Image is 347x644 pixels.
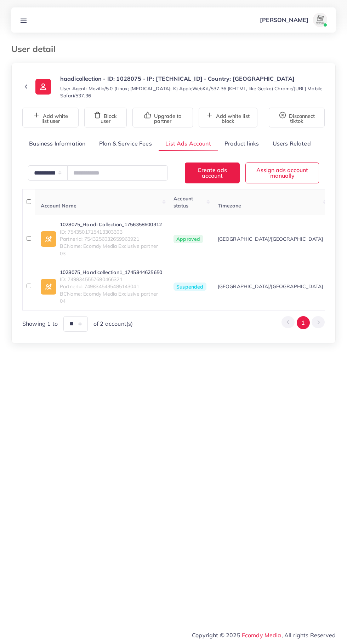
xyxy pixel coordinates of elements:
[60,228,162,235] span: ID: 7543501715413303303
[22,136,92,151] a: Business Information
[173,195,193,209] span: Account status
[218,283,323,290] span: [GEOGRAPHIC_DATA]/[GEOGRAPHIC_DATA]
[159,136,218,151] a: List Ads Account
[11,44,61,54] h3: User detail
[185,163,240,183] button: Create ads account
[60,85,325,99] small: User Agent: Mozilla/5.0 (Linux; [MEDICAL_DATA]; K) AppleWebKit/537.36 (KHTML, like Gecko) Chrome/...
[41,279,56,295] img: ic-ad-info.7fc67b75.svg
[192,631,336,639] span: Copyright © 2025
[41,231,56,247] img: ic-ad-info.7fc67b75.svg
[218,203,241,209] span: Timezone
[35,79,51,95] img: ic-user-info.36bf1079.svg
[173,283,206,291] span: Suspended
[281,316,325,329] ul: Pagination
[92,136,159,151] a: Plan & Service Fees
[132,108,193,127] button: Upgrade to partner
[84,108,127,127] button: Block user
[41,203,76,209] span: Account Name
[218,235,323,243] span: [GEOGRAPHIC_DATA]/[GEOGRAPHIC_DATA]
[60,221,162,228] a: 1028075_Haadi Collection_1756358600312
[269,108,325,127] button: Disconnect tiktok
[266,136,317,151] a: Users Related
[281,631,336,639] span: , All rights Reserved
[60,276,162,283] span: ID: 7498345557690466321
[60,269,162,276] a: 1028075_Haadicollection1_1745844625650
[218,136,266,151] a: Product links
[60,290,162,305] span: BCName: Ecomdy Media Exclusive partner 04
[256,13,330,27] a: [PERSON_NAME]avatar
[60,74,325,83] p: haadicollection - ID: 1028075 - IP: [TECHNICAL_ID] - Country: [GEOGRAPHIC_DATA]
[93,320,133,328] span: of 2 account(s)
[199,108,257,127] button: Add white list block
[313,13,327,27] img: avatar
[60,243,162,257] span: BCName: Ecomdy Media Exclusive partner 03
[242,632,281,639] a: Ecomdy Media
[22,320,58,328] span: Showing 1 to
[60,283,162,290] span: PartnerId: 7498345435485143041
[245,163,319,183] button: Assign ads account manually
[22,108,79,127] button: Add white list user
[60,235,162,243] span: PartnerId: 7543256032659963921
[297,316,310,329] button: Go to page 1
[173,235,203,243] span: Approved
[260,16,308,24] p: [PERSON_NAME]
